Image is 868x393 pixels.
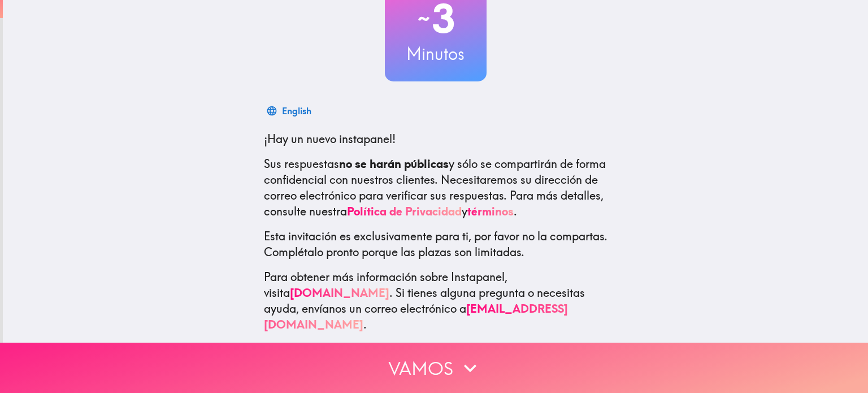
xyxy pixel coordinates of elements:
[467,204,514,218] a: términos
[264,156,607,219] p: Sus respuestas y sólo se compartirán de forma confidencial con nuestros clientes. Necesitaremos s...
[290,286,389,300] a: [DOMAIN_NAME]
[264,132,396,146] span: ¡Hay un nuevo instapanel!
[264,269,607,332] p: Para obtener más información sobre Instapanel, visita . Si tienes alguna pregunta o necesitas ayu...
[264,301,568,331] a: [EMAIL_ADDRESS][DOMAIN_NAME]
[339,157,449,171] b: no se harán públicas
[347,204,462,218] a: Política de Privacidad
[264,100,316,122] button: English
[416,2,432,36] span: ~
[385,42,487,66] h3: Minutos
[282,103,311,119] div: English
[264,228,607,260] p: Esta invitación es exclusivamente para ti, por favor no la compartas. Complétalo pronto porque la...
